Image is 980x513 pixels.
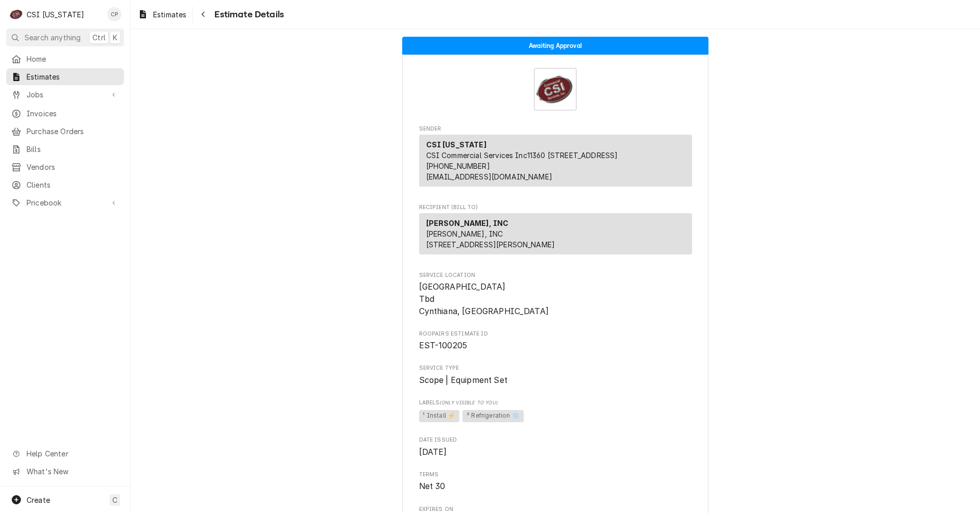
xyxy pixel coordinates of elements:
span: Scope | Equipment Set [419,375,507,385]
span: Roopairs Estimate ID [419,340,692,352]
div: Status [402,37,708,55]
span: Bills [27,144,119,155]
span: Estimate Details [211,8,284,21]
span: CSI Commercial Services Inc11360 [STREET_ADDRESS] [426,151,618,160]
span: [PERSON_NAME], INC [STREET_ADDRESS][PERSON_NAME] [426,229,555,249]
span: [DATE] [419,447,447,457]
img: Logo [534,68,577,111]
div: Recipient (Bill To) [419,213,692,254]
a: [PHONE_NUMBER] [426,162,490,170]
span: Help Center [27,448,118,459]
div: Terms [419,471,692,493]
span: Awaiting Approval [529,42,582,49]
a: Clients [6,176,124,193]
span: Terms [419,480,692,493]
span: [object Object] [419,408,692,424]
a: Go to Pricebook [6,194,124,211]
span: Jobs [27,89,104,100]
span: Clients [27,179,119,190]
span: Labels [419,399,692,407]
div: Service Type [419,364,692,386]
span: Create [27,496,50,504]
span: ² Refrigeration ❄️ [462,410,524,422]
a: Bills [6,141,124,158]
div: [object Object] [419,399,692,424]
strong: [PERSON_NAME], INC [426,219,509,227]
span: Invoices [27,108,119,119]
span: Recipient (Bill To) [419,203,692,212]
div: Estimate Sender [419,125,692,191]
span: Roopairs Estimate ID [419,330,692,338]
span: Search anything [24,32,81,43]
span: Estimates [27,71,119,82]
button: Search anythingCtrlK [6,29,124,46]
a: Home [6,50,124,67]
a: [EMAIL_ADDRESS][DOMAIN_NAME] [426,172,552,181]
div: Sender [419,135,692,191]
span: Purchase Orders [27,126,119,137]
span: Service Location [419,271,692,279]
span: Terms [419,471,692,479]
span: Service Location [419,281,692,317]
span: Service Type [419,364,692,372]
span: Net 30 [419,481,446,491]
div: Sender [419,135,692,187]
span: What's New [27,466,118,477]
span: Ctrl [92,32,106,43]
div: Date Issued [419,436,692,458]
div: Estimate Recipient [419,203,692,259]
span: Date Issued [419,446,692,458]
span: ¹ Install ⚡️ [419,410,460,422]
span: Home [27,54,119,64]
span: Sender [419,125,692,133]
span: [GEOGRAPHIC_DATA] Tbd Cynthiana, [GEOGRAPHIC_DATA] [419,282,549,316]
div: C [9,7,23,21]
span: K [113,32,117,43]
a: Invoices [6,105,124,122]
span: (Only Visible to You) [439,400,497,405]
a: Vendors [6,159,124,175]
span: Pricebook [27,197,104,208]
div: Roopairs Estimate ID [419,330,692,352]
span: C [112,495,117,505]
a: Estimates [134,6,190,23]
span: Service Type [419,374,692,387]
div: CP [107,7,121,21]
strong: CSI [US_STATE] [426,140,486,149]
span: Date Issued [419,436,692,444]
a: Purchase Orders [6,123,124,140]
div: Craig Pierce's Avatar [107,7,121,21]
span: Estimates [153,9,186,20]
div: CSI [US_STATE] [27,9,84,20]
a: Go to What's New [6,463,124,480]
a: Go to Jobs [6,86,124,103]
span: Vendors [27,162,119,172]
div: Service Location [419,271,692,317]
button: Navigate back [195,6,211,22]
span: EST-100205 [419,341,468,350]
a: Go to Help Center [6,445,124,462]
a: Estimates [6,68,124,85]
div: CSI Kentucky's Avatar [9,7,23,21]
div: Recipient (Bill To) [419,213,692,259]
